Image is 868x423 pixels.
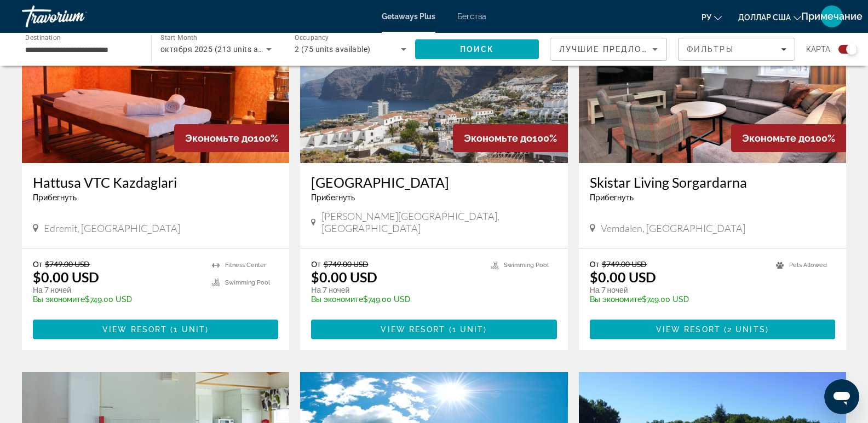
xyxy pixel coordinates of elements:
[806,42,830,57] span: карта
[742,132,810,144] span: Экономьте до
[311,269,377,285] p: $0.00 USD
[464,132,532,144] span: Экономьте до
[602,259,647,269] span: $749.00 USD
[590,259,599,269] span: От
[721,325,769,334] span: ( )
[590,285,765,295] p: На 7 ночей
[33,295,201,304] p: $749.00 USD
[25,43,137,56] input: Select destination
[185,132,254,144] span: Экономьте до
[460,45,495,54] span: Поиск
[590,295,642,304] span: Вы экономите
[33,285,201,295] p: На 7 ночей
[295,45,371,54] span: 2 (75 units available)
[311,259,320,269] span: От
[590,320,835,339] button: View Resort(2 units)
[504,262,549,269] span: Swimming Pool
[590,193,634,202] span: Прибегнуть
[818,5,846,28] button: Меню пользователя
[311,320,556,339] button: View Resort(1 unit)
[174,124,289,152] div: 100%
[22,2,131,31] a: Травориум
[590,269,656,285] p: $0.00 USD
[311,174,556,190] a: [GEOGRAPHIC_DATA]
[311,285,479,295] p: На 7 ночей
[738,9,801,25] button: Изменить валюту
[25,33,61,41] span: Destination
[33,295,85,304] span: Вы экономите
[311,295,363,304] span: Вы экономите
[738,13,791,22] font: доллар США
[824,379,859,414] iframe: Кнопка запуска окна обмена сообщениями
[102,325,167,334] span: View Resort
[590,174,835,190] a: Skistar Living Sorgardarna
[225,279,270,286] span: Swimming Pool
[33,259,42,269] span: От
[801,10,863,22] font: Примечание
[167,325,209,334] span: ( )
[295,34,329,42] span: Occupancy
[160,34,197,42] span: Start Month
[590,295,765,304] p: $749.00 USD
[174,325,205,334] span: 1 unit
[656,325,721,334] span: View Resort
[731,124,846,152] div: 100%
[452,325,484,334] span: 1 unit
[789,262,827,269] span: Pets Allowed
[559,43,658,56] mat-select: Sort by
[33,193,77,202] span: Прибегнуть
[33,269,99,285] p: $0.00 USD
[381,325,445,334] span: View Resort
[453,124,568,152] div: 100%
[702,9,722,25] button: Изменить язык
[446,325,487,334] span: ( )
[457,12,486,21] a: Бегства
[160,45,289,54] span: октября 2025 (213 units available)
[687,45,734,54] span: Фильтры
[311,295,479,304] p: $749.00 USD
[702,13,711,22] font: ру
[415,39,539,59] button: Search
[382,12,435,21] a: Getaways Plus
[311,193,355,202] span: Прибегнуть
[678,38,795,61] button: Filters
[44,222,180,234] span: Edremit, [GEOGRAPHIC_DATA]
[321,210,557,234] span: [PERSON_NAME][GEOGRAPHIC_DATA], [GEOGRAPHIC_DATA]
[559,45,676,54] span: Лучшие предложения
[225,262,266,269] span: Fitness Center
[45,259,90,269] span: $749.00 USD
[33,174,278,190] a: Hattusa VTC Kazdaglari
[601,222,745,234] span: Vemdalen, [GEOGRAPHIC_DATA]
[33,320,278,339] button: View Resort(1 unit)
[324,259,369,269] span: $749.00 USD
[727,325,766,334] span: 2 units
